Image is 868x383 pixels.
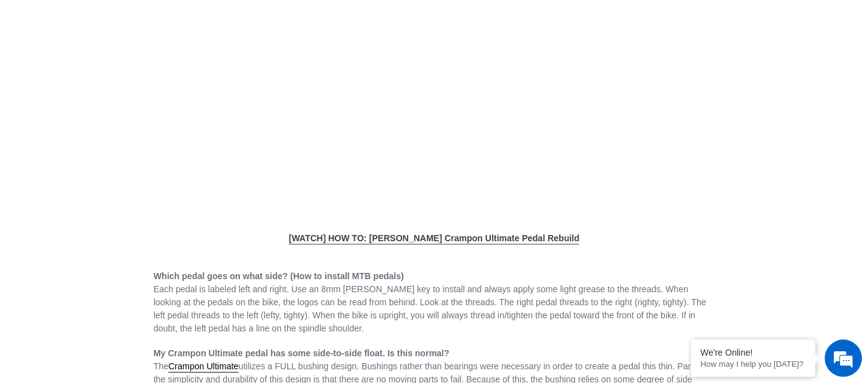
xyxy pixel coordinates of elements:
img: d_696896380_company_1647369064580_696896380 [40,62,71,93]
div: Minimize live chat window [204,6,234,36]
div: Chat with us now [83,70,227,86]
span: Each pedal is labeled left and right. Use an 8mm [PERSON_NAME] key to install and always apply so... [153,284,706,333]
b: Which pedal goes on what side? (How to install MTB pedals) [153,271,404,281]
b: My Crampon Ultimate pedal has some side-to-side float. Is this normal? [153,348,449,358]
a: Crampon Ultimate [168,361,239,372]
a: [WATCH] HOW TO: [PERSON_NAME] Crampon Ultimate Pedal Rebuild [289,233,580,244]
textarea: Type your message and hit 'Enter' [6,253,237,297]
div: We're Online! [700,348,806,358]
p: How may I help you today? [700,359,806,369]
span: We're online! [72,113,171,239]
div: Navigation go back [14,68,32,87]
